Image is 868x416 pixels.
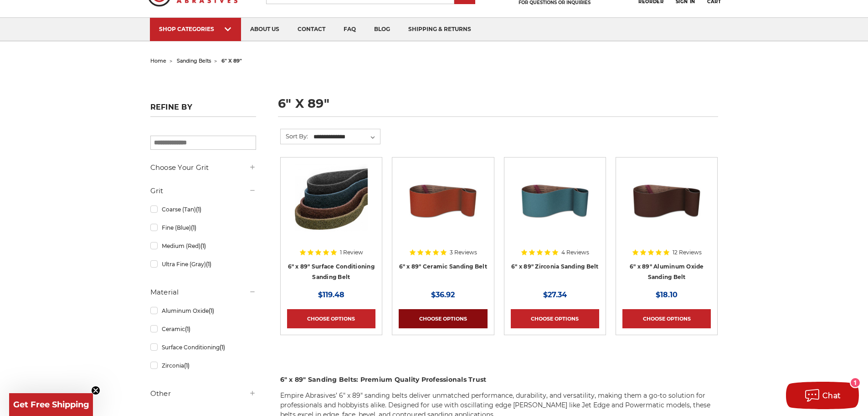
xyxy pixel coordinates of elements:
a: 6" x 89" Surface Conditioning Sanding Belt [288,263,375,280]
a: 6" x 89" Aluminum Oxide Sanding Belt [622,164,711,253]
a: blog [365,18,399,41]
a: Choose Options [287,309,375,328]
a: Surface Conditioning [150,339,256,355]
span: $27.34 [543,290,567,299]
span: (1) [220,344,225,351]
a: faq [334,18,365,41]
a: sanding belts [177,58,211,64]
label: Sort By: [281,129,308,143]
a: Aluminum Oxide [150,303,256,319]
span: (1) [184,362,190,369]
span: $18.10 [656,290,678,299]
span: 4 Reviews [561,250,589,255]
strong: 6" x 89" Sanding Belts: Premium Quality Professionals Trust [280,375,487,384]
span: Get Free Shipping [13,400,89,410]
a: 6"x89" Surface Conditioning Sanding Belts [287,164,375,253]
a: 6" x 89" Aluminum Oxide Sanding Belt [630,263,704,280]
img: 6" x 89" Ceramic Sanding Belt [406,164,479,237]
span: $36.92 [431,290,455,299]
span: (1) [209,307,214,314]
a: 6" x 89" Ceramic Sanding Belt [399,164,487,253]
span: 6" x 89" [221,58,242,64]
button: Chat [786,382,859,409]
span: (1) [200,242,206,249]
div: Get Free ShippingClose teaser [9,393,93,416]
img: 6" x 89" Aluminum Oxide Sanding Belt [630,164,703,237]
a: 6" x 89" Ceramic Sanding Belt [399,263,487,270]
h5: Refine by [150,103,256,117]
a: Choose Options [511,309,599,328]
a: 6" x 89" Zirconia Sanding Belt [511,164,599,253]
a: Fine (Blue) [150,220,256,236]
a: 6" x 89" Zirconia Sanding Belt [511,263,599,270]
span: (1) [206,261,211,268]
span: 3 Reviews [450,250,477,255]
div: SHOP CATEGORIES [159,26,232,32]
span: 1 Review [340,250,363,255]
span: $119.48 [318,290,344,299]
a: Ceramic [150,321,256,337]
span: (1) [185,326,190,332]
img: 6"x89" Surface Conditioning Sanding Belts [295,164,368,237]
h5: Material [150,287,256,298]
img: 6" x 89" Zirconia Sanding Belt [519,164,591,237]
span: Chat [822,391,841,400]
h5: Choose Your Grit [150,162,256,173]
h5: Grit [150,185,256,196]
a: home [150,58,166,64]
span: 12 Reviews [673,250,702,255]
a: Choose Options [399,309,487,328]
a: Zirconia [150,358,256,374]
span: (1) [191,224,196,231]
a: about us [241,18,288,41]
a: contact [288,18,334,41]
a: Medium (Red) [150,238,256,254]
h1: 6" x 89" [278,97,718,117]
a: Choose Options [622,309,711,328]
select: Sort By: [312,130,380,144]
button: Close teaser [91,386,100,395]
a: Coarse (Tan) [150,201,256,217]
h5: Other [150,388,256,399]
a: shipping & returns [399,18,480,41]
span: (1) [196,206,201,213]
div: 1 [851,378,860,387]
a: Ultra Fine (Gray) [150,256,256,272]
